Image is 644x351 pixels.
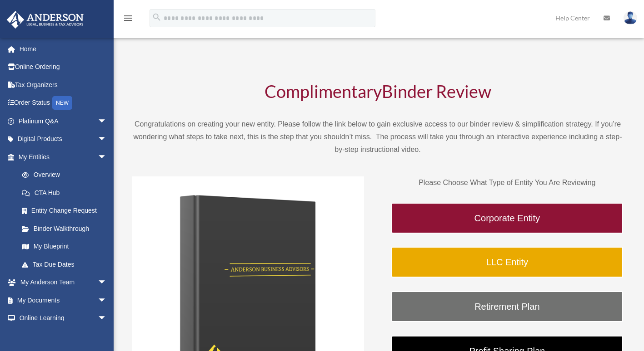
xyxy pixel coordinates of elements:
a: Entity Change Request [13,202,120,220]
a: Digital Productsarrow_drop_down [6,130,120,148]
a: Tax Organizers [6,76,120,94]
i: search [152,12,162,22]
a: CTA Hub [13,184,120,202]
a: Order StatusNEW [6,94,120,112]
a: Online Learningarrow_drop_down [6,309,120,327]
a: Binder Walkthrough [13,219,116,238]
a: My Anderson Teamarrow_drop_down [6,273,120,292]
a: Online Ordering [6,58,120,76]
span: arrow_drop_down [98,130,116,149]
a: Retirement Plan [391,291,623,322]
a: Tax Due Dates [13,255,120,273]
span: Binder Review [382,81,491,102]
span: arrow_drop_down [98,291,116,310]
a: Home [6,40,120,58]
img: User Pic [624,11,637,24]
div: NEW [52,96,72,110]
span: arrow_drop_down [98,112,116,131]
a: Platinum Q&Aarrow_drop_down [6,112,120,130]
a: My Documentsarrow_drop_down [6,291,120,309]
i: menu [123,13,134,24]
a: My Entitiesarrow_drop_down [6,148,120,166]
span: arrow_drop_down [98,273,116,292]
a: My Blueprint [13,238,120,256]
img: Anderson Advisors Platinum Portal [4,11,86,29]
a: Overview [13,166,120,184]
span: Complimentary [265,81,382,102]
p: Please Choose What Type of Entity You Are Reviewing [391,176,623,189]
span: arrow_drop_down [98,148,116,166]
p: Congratulations on creating your new entity. Please follow the link below to gain exclusive acces... [132,118,623,156]
span: arrow_drop_down [98,309,116,328]
a: menu [123,16,134,24]
a: Corporate Entity [391,203,623,234]
a: LLC Entity [391,247,623,278]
